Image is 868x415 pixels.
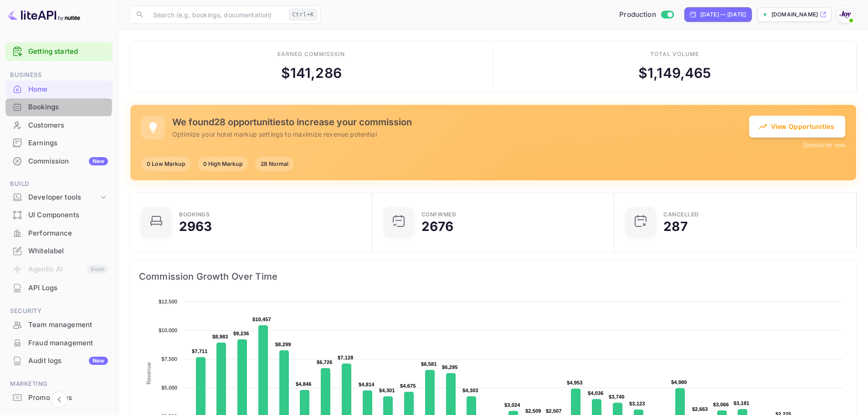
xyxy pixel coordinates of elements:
text: $4,980 [671,379,687,385]
span: Marketing [5,379,113,389]
div: [DATE] — [DATE] [700,10,746,19]
input: Search (e.g. bookings, documentation) [148,5,285,24]
div: Developer tools [28,192,99,203]
text: $4,846 [296,381,312,387]
div: Home [28,84,108,95]
a: Earnings [5,134,113,151]
text: $3,181 [734,400,750,406]
div: Promo codes [5,389,113,407]
div: Fraud management [5,334,113,352]
a: Home [5,81,113,97]
p: [DOMAIN_NAME] [771,10,818,19]
div: 2963 [179,220,212,233]
a: Customers [5,117,113,133]
text: $8,299 [275,342,291,347]
text: $3,066 [713,402,729,407]
div: 2676 [421,220,454,233]
text: $4,814 [359,382,375,387]
text: $4,303 [462,388,478,393]
p: Optimize your hotel markup settings to maximize revenue potential [172,129,749,139]
a: Team management [5,316,113,333]
div: Earnings [28,138,108,149]
text: $6,295 [442,364,458,370]
div: Commission [28,156,108,167]
div: Fraud management [28,338,108,348]
a: Whitelabel [5,242,113,259]
button: Collapse navigation [51,391,67,408]
div: Bookings [179,212,210,217]
text: $6,581 [421,361,437,367]
text: Revenue [146,362,152,384]
div: Performance [28,228,108,239]
a: Performance [5,225,113,241]
span: Commission Growth Over Time [139,269,847,284]
a: CommissionNew [5,153,113,169]
img: With Joy [838,7,853,22]
text: $4,301 [379,388,395,393]
div: New [89,357,108,365]
text: $7,500 [161,356,177,362]
div: Earned commission [277,50,345,58]
div: Customers [28,120,108,131]
div: Audit logs [28,356,108,366]
a: Fraud management [5,334,113,351]
div: Audit logsNew [5,352,113,370]
text: $2,509 [525,408,541,414]
text: $2,507 [546,408,562,414]
button: Dismiss for now [803,141,845,149]
text: $5,000 [161,385,177,390]
span: 0 High Markup [198,160,248,168]
div: Whitelabel [28,246,108,256]
span: Business [5,70,113,80]
a: Getting started [28,46,108,57]
div: Bookings [28,102,108,113]
a: Audit logsNew [5,352,113,369]
span: Production [619,10,656,20]
div: Team management [5,316,113,334]
a: Promo codes [5,389,113,406]
span: Build [5,179,113,189]
div: Team management [28,320,108,330]
div: Performance [5,225,113,242]
span: Security [5,306,113,316]
img: LiteAPI logo [7,7,80,22]
text: $12,500 [159,299,177,304]
text: $8,983 [212,334,228,339]
div: CommissionNew [5,153,113,170]
div: Whitelabel [5,242,113,260]
div: $ 141,286 [281,63,342,83]
button: View Opportunities [749,116,845,138]
div: Switch to Sandbox mode [616,10,677,20]
div: Total volume [650,50,699,58]
text: $3,123 [629,401,645,406]
text: $2,663 [692,406,708,412]
div: Ctrl+K [289,9,317,20]
text: $9,236 [233,331,249,336]
text: $10,457 [252,317,271,322]
text: $7,128 [338,355,354,360]
span: 28 Normal [255,160,294,168]
text: $4,675 [400,383,416,389]
a: API Logs [5,279,113,296]
div: 287 [663,220,687,233]
div: Earnings [5,134,113,152]
div: Developer tools [5,190,113,205]
span: 0 Low Markup [141,160,190,168]
text: $7,711 [192,348,208,354]
text: $3,024 [504,402,520,408]
a: UI Components [5,206,113,223]
a: Bookings [5,98,113,115]
div: API Logs [5,279,113,297]
div: UI Components [5,206,113,224]
div: Getting started [5,42,113,61]
text: $6,726 [317,359,333,365]
div: CANCELLED [663,212,699,217]
div: Promo codes [28,393,108,403]
div: UI Components [28,210,108,220]
text: $10,000 [159,328,177,333]
div: $ 1,149,465 [638,63,711,83]
h5: We found 28 opportunities to increase your commission [172,117,749,128]
div: New [89,157,108,165]
div: Confirmed [421,212,457,217]
div: Home [5,81,113,98]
